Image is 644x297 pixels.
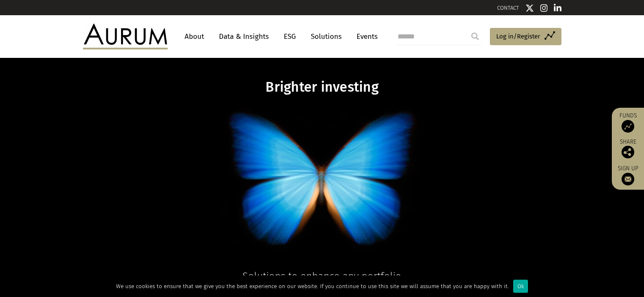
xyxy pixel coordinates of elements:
img: Linkedin icon [554,4,561,12]
div: Ok [513,280,528,293]
img: Share this post [622,146,634,158]
a: CONTACT [497,5,519,11]
input: Submit [467,28,484,45]
a: ESG [279,29,300,44]
a: About [180,29,208,44]
img: Twitter icon [525,4,534,12]
span: Log in/Register [496,31,540,41]
img: Sign up to our newsletter [622,173,634,185]
a: Funds [616,112,640,133]
a: Solutions [307,29,346,44]
a: Data & Insights [215,29,273,44]
h1: Brighter investing [159,79,486,95]
img: Aurum [83,24,168,49]
div: Share [616,139,640,158]
img: Instagram icon [540,4,548,12]
a: Log in/Register [490,28,561,46]
span: Solutions to enhance any portfolio [243,270,401,282]
img: Access Funds [622,120,634,133]
a: Events [352,29,378,44]
a: Sign up [616,165,640,185]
